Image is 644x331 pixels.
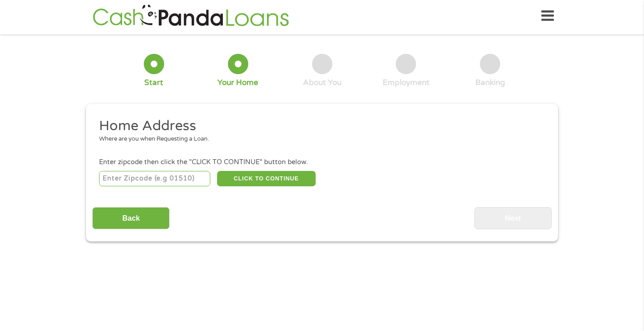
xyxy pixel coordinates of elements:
input: Back [92,207,170,229]
input: Next [474,207,552,229]
div: Enter zipcode then click the "CLICK TO CONTINUE" button below. [99,157,545,167]
div: About You [303,78,341,88]
div: Employment [383,78,430,88]
div: Banking [475,78,505,88]
input: Enter Zipcode (e.g 01510) [99,171,211,186]
img: GetLoanNow Logo [90,3,292,29]
div: Start [144,78,163,88]
button: CLICK TO CONTINUE [217,171,316,186]
div: Your Home [218,78,258,88]
h2: Home Address [99,117,539,135]
div: Where are you when Requesting a Loan. [99,135,539,144]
